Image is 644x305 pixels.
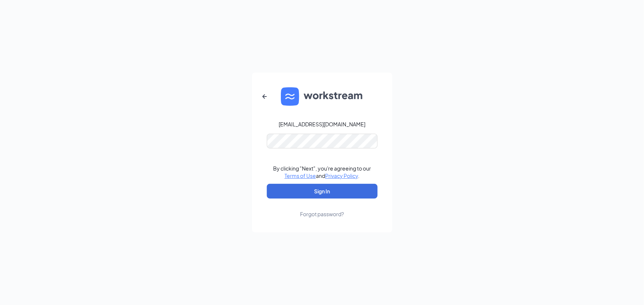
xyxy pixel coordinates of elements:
a: Forgot password? [300,199,344,218]
a: Terms of Use [285,172,316,179]
div: Forgot password? [300,210,344,218]
div: By clicking "Next", you're agreeing to our and . [273,165,371,179]
a: Privacy Policy [325,172,358,179]
div: [EMAIL_ADDRESS][DOMAIN_NAME] [279,120,365,128]
button: ArrowLeftNew [256,88,273,105]
button: Sign In [267,184,378,199]
svg: ArrowLeftNew [260,92,269,101]
img: WS logo and Workstream text [281,87,364,106]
